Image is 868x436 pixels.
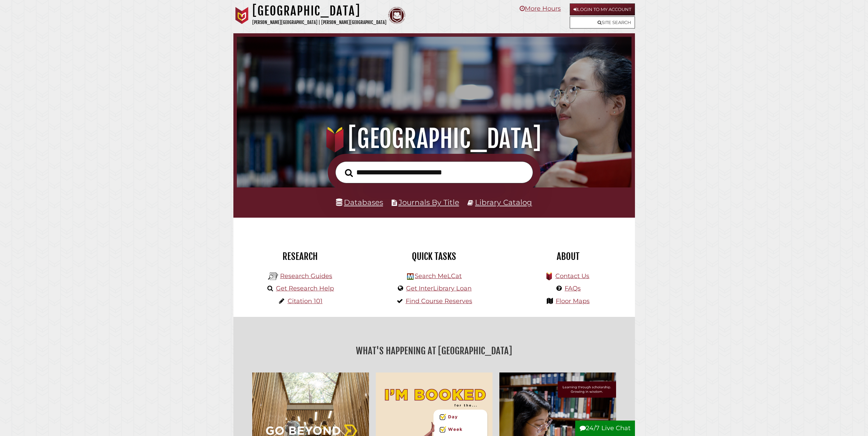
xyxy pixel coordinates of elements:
[252,19,386,26] p: [PERSON_NAME][GEOGRAPHIC_DATA] | [PERSON_NAME][GEOGRAPHIC_DATA]
[268,271,278,282] img: Hekman Library Logo
[565,285,581,292] a: FAQs
[520,5,561,12] a: More Hours
[239,251,362,262] h2: Research
[407,273,414,280] img: Hekman Library Logo
[276,285,334,292] a: Get Research Help
[252,3,386,19] h1: [GEOGRAPHIC_DATA]
[336,198,383,207] a: Databases
[415,272,462,280] a: Search MeLCat
[406,285,472,292] a: Get InterLibrary Loan
[398,198,459,207] a: Journals By Title
[250,124,618,154] h1: [GEOGRAPHIC_DATA]
[570,3,635,15] a: Login to My Account
[555,272,589,280] a: Contact Us
[280,272,332,280] a: Research Guides
[342,167,356,179] button: Search
[556,297,590,305] a: Floor Maps
[506,251,630,262] h2: About
[388,7,405,24] img: Calvin Theological Seminary
[570,16,635,28] a: Site Search
[406,297,472,305] a: Find Course Reserves
[345,169,353,177] i: Search
[288,297,323,305] a: Citation 101
[372,251,496,262] h2: Quick Tasks
[475,198,532,207] a: Library Catalog
[233,7,251,24] img: Calvin University
[239,343,630,359] h2: What's Happening at [GEOGRAPHIC_DATA]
